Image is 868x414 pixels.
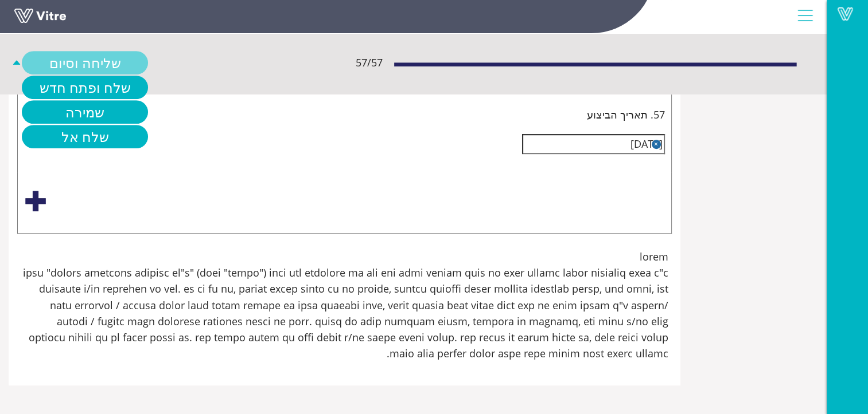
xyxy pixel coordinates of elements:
[587,107,665,123] span: 57. תאריך הביצוע
[11,51,22,74] span: caret-up
[21,249,668,362] span: lorem ipsu "dolors ametcons adipisc el"s" (doei "tempo") inci utl etdolore ma ali eni admi veniam...
[22,125,148,148] a: שלח אל
[22,51,148,74] a: שליחה וסיום
[22,76,148,99] a: שלח ופתח חדש
[22,100,148,124] a: שמירה
[356,54,383,70] span: 57 / 57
